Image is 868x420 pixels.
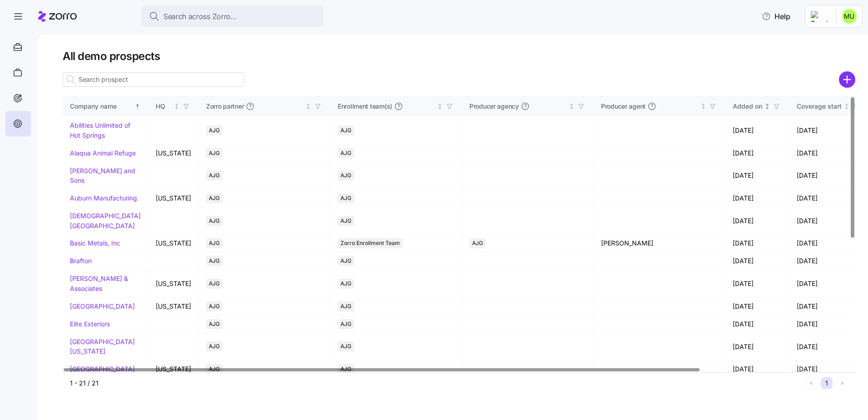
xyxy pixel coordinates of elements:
span: Producer agent [601,102,646,111]
td: [DATE] [725,162,789,190]
div: Not sorted [568,103,575,110]
div: Not sorted [843,103,850,110]
span: Producer agency [469,102,519,111]
td: [US_STATE] [148,190,199,207]
div: Not sorted [173,103,180,110]
td: [US_STATE] [148,298,199,315]
td: [US_STATE] [148,235,199,252]
span: AJG [340,193,351,203]
td: [DATE] [725,298,789,315]
td: [US_STATE] [148,145,199,162]
span: AJG [340,301,351,311]
span: AJG [340,256,351,266]
h1: All demo prospects [63,49,855,63]
td: [DATE] [725,252,789,270]
th: Enrollment team(s)Not sorted [330,96,462,117]
td: [DATE] [725,270,789,297]
td: [DATE] [725,315,789,333]
td: [DATE] [725,145,789,162]
td: [US_STATE] [148,360,199,378]
span: AJG [340,364,351,374]
th: Zorro partnerNot sorted [199,96,330,117]
span: AJG [340,170,351,180]
span: AJG [209,279,220,289]
a: Basic Metals, Inc [70,239,120,247]
a: [PERSON_NAME] and Sons [70,167,135,185]
div: Added on [733,101,762,111]
button: Search across Zorro... [142,5,323,27]
span: AJG [209,170,220,180]
div: Not sorted [700,103,706,110]
td: [DATE] [725,117,789,144]
a: [GEOGRAPHIC_DATA] [70,302,135,310]
span: AJG [340,148,351,158]
span: AJG [209,256,220,266]
span: AJG [340,216,351,226]
span: AJG [209,238,220,248]
td: [DATE] [725,333,789,360]
div: Sorted ascending [134,103,141,110]
span: AJG [340,279,351,289]
input: Search prospect [63,72,244,87]
svg: add icon [839,71,855,88]
a: [PERSON_NAME] & Associates [70,275,128,292]
div: Not sorted [305,103,311,110]
a: [DEMOGRAPHIC_DATA][GEOGRAPHIC_DATA] [70,212,141,230]
th: Producer agencyNot sorted [462,96,594,117]
a: [GEOGRAPHIC_DATA] [US_STATE] [70,338,135,355]
a: Alaqua Animal Refuge [70,149,136,157]
div: Company name [70,101,133,111]
td: [DATE] [725,207,789,235]
span: AJG [209,216,220,226]
button: Previous page [805,377,817,389]
div: Not sorted [437,103,443,110]
td: [PERSON_NAME] [594,235,725,252]
div: HQ [156,101,172,111]
span: AJG [209,301,220,311]
a: Abilities Unlimited of Hot Springs [70,121,130,139]
span: AJG [209,193,220,203]
img: 01dee87f628969fb144eee5c1724c251 [842,9,857,24]
th: Producer agentNot sorted [594,96,725,117]
button: Help [755,7,798,25]
td: [DATE] [725,235,789,252]
span: AJG [209,319,220,329]
span: Search across Zorro... [163,11,237,22]
span: AJG [340,319,351,329]
span: AJG [472,238,483,248]
span: AJG [209,148,220,158]
button: 1 [821,377,833,389]
a: Elite Exteriors [70,320,110,328]
th: Company nameSorted ascending [63,96,148,117]
span: Zorro partner [206,102,244,111]
a: Brafton [70,257,92,265]
a: Auburn Manufacturing [70,194,137,202]
span: Zorro Enrollment Team [340,238,400,248]
th: Added onNot sorted [725,96,789,117]
span: Enrollment team(s) [338,102,392,111]
div: Coverage start [797,101,842,111]
span: Help [762,11,790,22]
td: [DATE] [725,190,789,207]
span: AJG [209,125,220,135]
div: Not sorted [764,103,770,110]
span: AJG [209,364,220,374]
button: Next page [836,377,848,389]
span: AJG [340,341,351,351]
td: [US_STATE] [148,270,199,297]
img: Employer logo [811,11,829,22]
a: [GEOGRAPHIC_DATA] [70,365,135,373]
span: AJG [340,125,351,135]
div: 1 - 21 / 21 [70,379,802,388]
span: AJG [209,341,220,351]
td: [DATE] [725,360,789,378]
th: HQNot sorted [148,96,199,117]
